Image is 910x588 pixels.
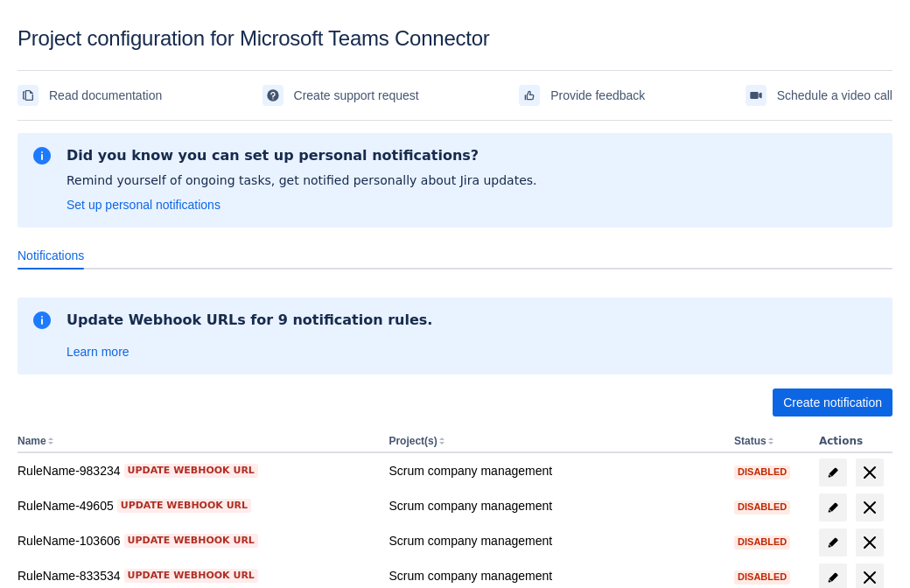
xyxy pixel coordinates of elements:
div: Scrum company management [388,532,720,549]
span: Disabled [734,502,790,512]
span: information [31,145,52,166]
div: RuleName-833534 [17,567,374,584]
div: RuleName-983234 [17,462,374,479]
span: Provide feedback [550,81,645,109]
span: feedback [522,88,536,102]
span: Update webhook URL [128,534,255,548]
span: delete [859,567,880,588]
span: Read documentation [49,81,162,109]
span: documentation [21,88,35,102]
span: videoCall [749,88,763,102]
span: delete [859,462,880,483]
span: Update webhook URL [128,569,255,583]
span: edit [826,570,840,584]
div: RuleName-49605 [17,497,374,514]
div: Scrum company management [388,497,720,514]
span: Schedule a video call [777,81,892,109]
div: Project configuration for Microsoft Teams Connector [17,26,892,51]
span: information [31,310,52,331]
span: edit [826,465,840,479]
span: Update webhook URL [121,499,248,513]
a: Read documentation [17,81,162,109]
a: Learn more [66,343,129,360]
span: Update webhook URL [128,464,255,478]
p: Remind yourself of ongoing tasks, get notified personally about Jira updates. [66,171,537,189]
div: Scrum company management [388,567,720,584]
a: Schedule a video call [745,81,892,109]
div: RuleName-103606 [17,532,374,549]
span: support [266,88,280,102]
span: Disabled [734,537,790,547]
h2: Did you know you can set up personal notifications? [66,147,537,164]
a: Provide feedback [519,81,645,109]
span: delete [859,532,880,553]
span: Notifications [17,247,84,264]
div: Scrum company management [388,462,720,479]
button: Status [734,435,766,447]
a: Create support request [262,81,419,109]
span: Create support request [294,81,419,109]
span: Create notification [783,388,882,416]
span: Disabled [734,467,790,477]
button: Create notification [773,388,892,416]
a: Set up personal notifications [66,196,220,213]
span: edit [826,500,840,514]
span: delete [859,497,880,518]
h2: Update Webhook URLs for 9 notification rules. [66,311,432,329]
button: Name [17,435,46,447]
span: edit [826,535,840,549]
span: Disabled [734,572,790,582]
button: Project(s) [388,435,437,447]
th: Actions [812,430,892,453]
